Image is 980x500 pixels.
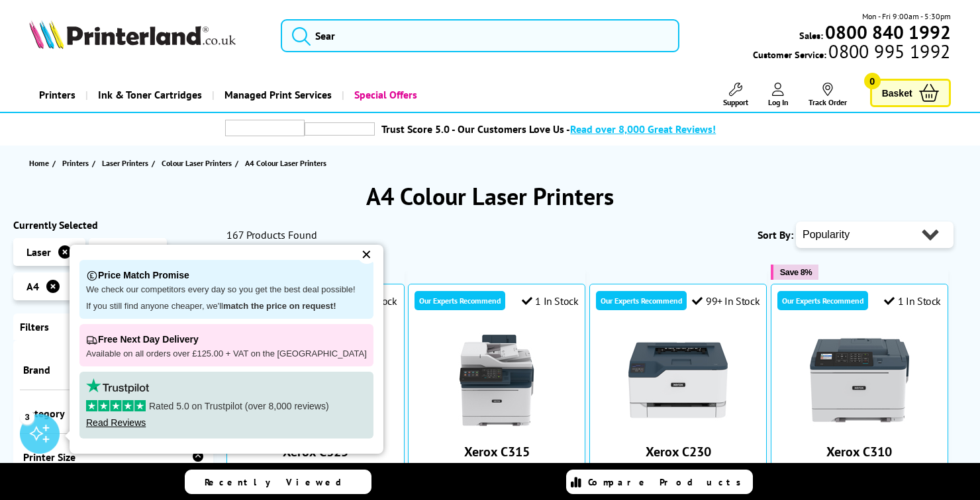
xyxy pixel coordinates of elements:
span: Log In [768,97,789,107]
img: trustpilot rating [86,378,149,394]
div: Our Experts Recommend [596,291,687,310]
a: Xerox C315 [447,419,546,433]
img: Xerox C230 [628,331,728,430]
a: Compare Products [566,470,753,494]
div: Currently Selected [13,218,213,231]
a: Xerox C230 [646,443,711,460]
span: Compare Products [588,476,748,488]
span: 0800 995 1992 [826,45,950,58]
div: Our Experts Recommend [777,291,868,310]
a: Trust Score 5.0 - Our Customers Love Us -Read over 8,000 Great Reviews! [381,122,716,136]
span: A4 Colour Multifunction Laser Printer [415,460,578,473]
span: Customer Service: [753,45,950,61]
span: Basket [882,84,912,102]
button: Save 8% [771,265,818,280]
span: Printers [62,156,89,170]
span: Ink & Toner Cartridges [98,78,202,112]
div: Brand [23,363,203,376]
span: Sort By: [758,228,793,241]
span: Sales: [799,29,823,42]
div: 99+ In Stock [692,294,759,308]
a: Basket 0 [870,79,951,107]
p: Free Next Day Delivery [86,331,367,349]
img: Printerland Logo [29,20,236,49]
a: Ink & Toner Cartridges [85,78,212,112]
span: A4 Colour Laser Printer [597,460,759,473]
a: Support [723,83,748,107]
a: Printers [62,156,92,170]
span: A4 Colour Laser Printers [245,158,326,168]
a: Colour Laser Printers [162,156,235,170]
div: Our Experts Recommend [415,291,505,310]
strong: match the price on request! [223,301,336,311]
a: 0800 840 1992 [823,26,951,38]
a: Special Offers [342,78,427,112]
span: Mon - Fri 9:00am - 5:30pm [862,10,951,22]
a: Recently Viewed [185,470,371,494]
div: Category [23,407,203,420]
span: 0 [864,73,881,89]
span: Laser [26,245,51,259]
p: Available on all orders over £125.00 + VAT on the [GEOGRAPHIC_DATA] [86,349,367,360]
a: Log In [768,83,789,107]
a: Track Order [808,83,847,107]
a: Xerox C230 [628,419,728,433]
b: 0800 840 1992 [825,20,951,44]
div: 1 In Stock [522,294,579,308]
p: We check our competitors every day so you get the best deal possible! [86,284,367,296]
a: Printers [29,78,85,112]
span: Laser Printers [102,156,148,170]
span: 167 Products Found [226,228,317,241]
span: A4 [26,280,39,293]
img: Xerox C315 [447,331,546,430]
a: Xerox C315 [464,443,530,460]
h1: A4 Colour Laser Printers [13,181,967,212]
div: 3 [20,409,34,424]
span: Filters [20,320,49,333]
div: 15 In Stock [334,294,397,308]
div: 1 In Stock [884,294,941,308]
div: ✕ [358,245,376,264]
div: Printer Size [23,450,203,464]
img: trustpilot rating [305,122,375,136]
span: Recently Viewed [205,476,355,488]
a: Printerland Logo [29,20,264,52]
span: Colour Laser Printers [162,156,232,170]
span: Save 8% [780,267,812,277]
img: trustpilot rating [225,120,305,136]
a: Home [29,156,52,170]
img: Xerox C310 [810,331,909,430]
a: Read Reviews [86,417,146,428]
a: Managed Print Services [212,78,342,112]
span: A4 Colour Multifunction Laser Printer [234,460,397,473]
img: stars-5.svg [86,400,146,411]
span: Support [723,97,748,107]
span: A4 Colour Laser Printer [778,460,941,473]
input: Sear [281,19,679,52]
a: Xerox C310 [826,443,892,460]
a: Laser Printers [102,156,152,170]
p: Rated 5.0 on Trustpilot (over 8,000 reviews) [86,400,367,412]
p: If you still find anyone cheaper, we'll [86,301,367,312]
span: Read over 8,000 Great Reviews! [570,122,716,136]
a: Xerox C310 [810,419,909,433]
p: Price Match Promise [86,267,367,284]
